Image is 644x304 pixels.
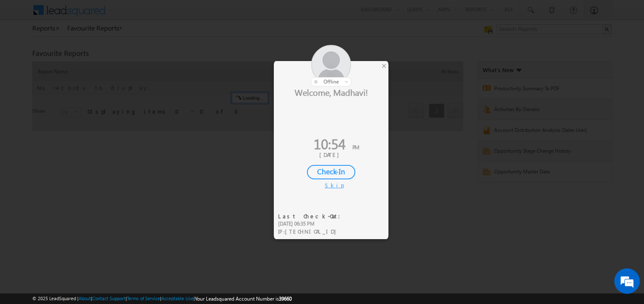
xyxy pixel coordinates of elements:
[314,134,346,153] span: 10:54
[280,151,382,159] div: [DATE]
[278,228,346,236] div: IP :
[79,296,91,301] a: About
[278,212,346,220] div: Last Check-Out:
[352,143,359,151] span: PM
[325,181,337,189] div: Skip
[278,220,346,228] div: [DATE] 06:35 PM
[161,296,194,301] a: Acceptable Use
[274,86,388,98] div: Welcome, Madhavi!
[32,295,292,303] span: © 2025 LeadSquared | | | | |
[92,296,126,301] a: Contact Support
[285,228,340,235] span: [TECHNICAL_ID]
[279,296,292,302] span: 39660
[307,165,355,179] div: Check-In
[127,296,160,301] a: Terms of Service
[380,61,388,70] div: ×
[195,296,292,302] span: Your Leadsquared Account Number is
[323,78,339,85] span: offline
